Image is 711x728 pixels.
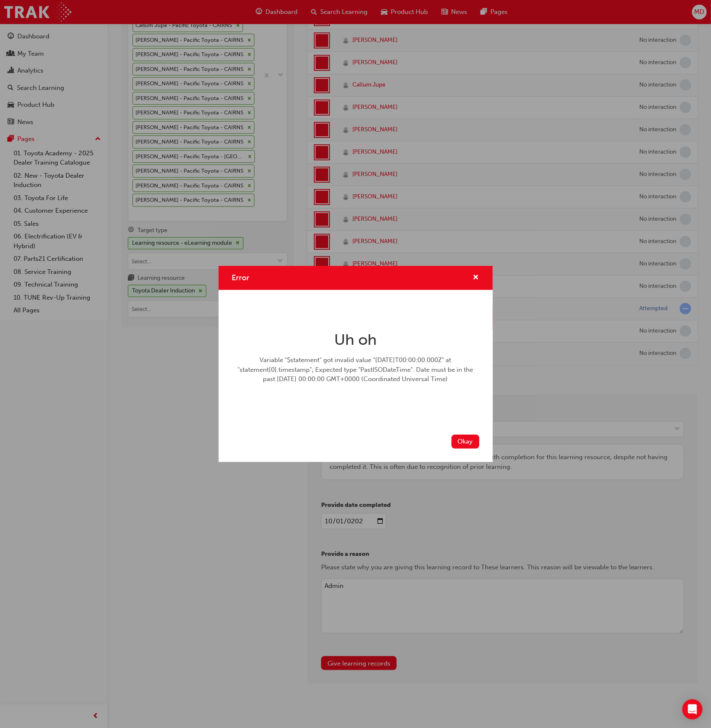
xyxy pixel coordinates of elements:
h1: Uh oh [235,330,476,349]
div: Error [219,266,493,462]
div: Variable "$statement" got invalid value "[DATE]T00:00:00.000Z" at "statement[0].timestamp"; Expec... [235,355,476,384]
span: Error [232,273,250,282]
button: cross-icon [473,273,479,283]
div: Open Intercom Messenger [682,699,703,720]
span: cross-icon [473,274,479,282]
button: Okay [451,435,479,449]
